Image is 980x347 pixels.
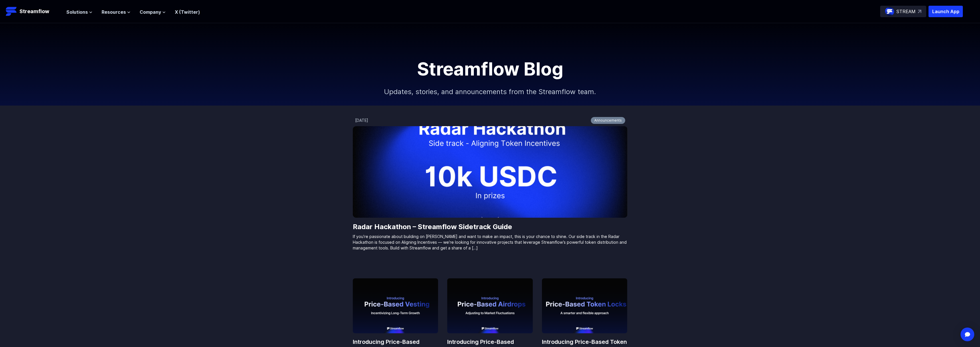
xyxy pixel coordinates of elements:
[66,9,92,15] button: Solutions
[6,6,17,17] img: Streamflow Logo
[6,6,61,17] a: Streamflow
[353,234,627,251] p: If you’re passionate about building on [PERSON_NAME] and want to make an impact, this is your cha...
[880,6,926,17] a: STREAM
[353,278,438,333] img: Introducing Price-Based Vesting: Incentivizing Long-Term Growth
[447,278,533,333] img: Introducing Price-Based Airdrops: Adjusting to Market Fluctuations
[66,9,88,15] span: Solutions
[542,278,627,333] img: Introducing Price-Based Token Locks: A Smarter Approach to Token Unlocks
[918,10,921,13] img: top-right-arrow.svg
[102,9,130,15] button: Resources
[19,7,49,15] p: Streamflow
[353,222,627,231] a: Radar Hackathon – Streamflow Sidetrack Guide
[361,60,619,78] h1: Streamflow Blog
[591,117,625,124] a: Announcements
[885,7,894,16] img: streamflow-logo-circle.png
[175,9,200,15] a: X (Twitter)
[367,78,613,106] p: Updates, stories, and announcements from the Streamflow team.
[140,9,166,15] button: Company
[140,9,161,15] span: Company
[355,118,368,123] div: [DATE]
[102,9,126,15] span: Resources
[353,126,627,218] img: Radar Hackathon – Streamflow Sidetrack Guide
[961,328,974,341] div: Open Intercom Messenger
[896,8,916,15] p: STREAM
[928,6,963,17] button: Launch App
